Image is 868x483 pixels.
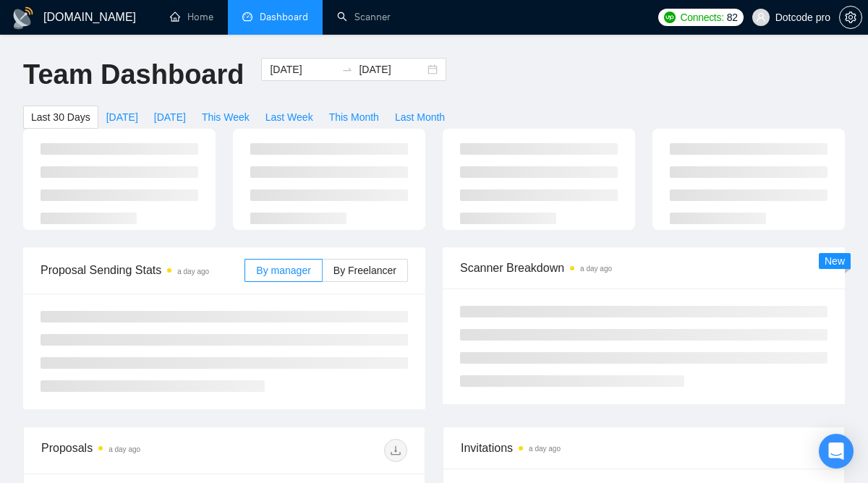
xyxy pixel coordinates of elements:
input: End date [359,61,425,77]
button: This Month [321,106,387,129]
span: Proposal Sending Stats [41,261,244,279]
h1: Team Dashboard [23,58,244,92]
img: upwork-logo.png [664,12,676,23]
span: Last 30 Days [31,109,90,125]
span: This Week [202,109,250,125]
button: Last Week [258,106,321,129]
button: [DATE] [98,106,146,129]
div: Open Intercom Messenger [819,434,854,469]
div: Proposals [41,439,224,462]
button: Last Month [387,106,453,129]
span: dashboard [242,12,252,22]
time: a day ago [109,445,140,453]
span: This Month [329,109,379,125]
button: setting [839,6,862,29]
span: [DATE] [154,109,186,125]
span: Last Week [265,109,313,125]
button: [DATE] [146,106,194,129]
span: Dashboard [260,11,308,23]
time: a day ago [529,445,561,453]
img: logo [12,7,35,30]
span: to [341,64,353,75]
span: New [825,255,845,267]
a: searchScanner [337,11,391,23]
span: Scanner Breakdown [460,259,827,277]
a: setting [839,12,862,23]
span: Invitations [461,439,827,457]
time: a day ago [177,268,209,275]
a: homeHome [170,11,213,23]
button: Last 30 Days [23,106,98,129]
span: user [756,12,766,22]
span: [DATE] [106,109,138,125]
input: Start date [270,61,336,77]
span: swap-right [341,64,353,75]
span: Connects: [680,9,723,25]
time: a day ago [580,265,612,273]
span: setting [840,12,861,23]
button: This Week [194,106,258,129]
span: By Freelancer [333,265,396,276]
span: Last Month [395,109,445,125]
span: By manager [256,265,310,276]
span: 82 [727,9,738,25]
